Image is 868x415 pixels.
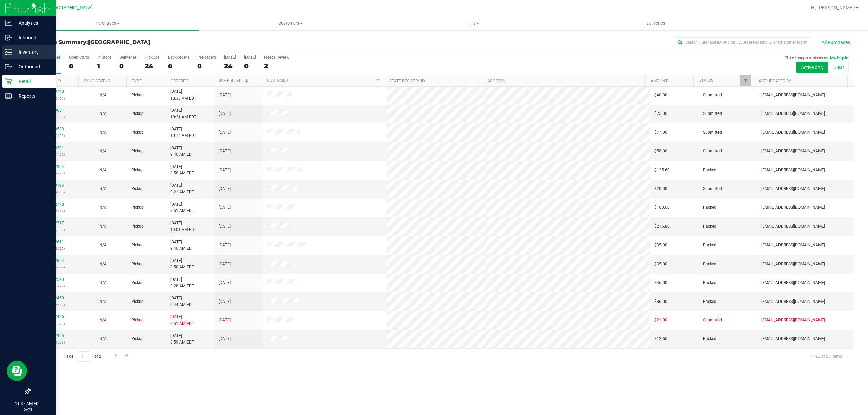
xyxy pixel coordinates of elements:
[99,224,107,229] span: Not Applicable
[99,111,107,116] span: Not Applicable
[219,317,231,324] span: [DATE]
[224,62,236,70] div: 24
[703,167,716,173] span: Packed
[45,333,64,338] a: 12012425
[45,258,64,263] a: 12012604
[171,79,188,83] a: Ordered
[168,62,189,70] div: 0
[45,202,64,207] a: 12012770
[12,77,53,85] p: Retail
[99,318,107,323] span: Not Applicable
[199,20,381,26] span: Customers
[3,407,53,412] p: [DATE]
[170,145,194,158] span: [DATE] 9:40 AM EDT
[703,129,722,136] span: Submitted
[219,261,231,267] span: [DATE]
[740,75,751,86] a: Filter
[170,88,196,101] span: [DATE] 10:33 AM EDT
[168,55,189,60] div: Back-orders
[219,129,231,136] span: [DATE]
[637,20,674,26] span: Deliveries
[703,261,716,267] span: Packed
[7,361,27,381] iframe: Resource center
[131,92,144,98] span: Pickup
[97,55,111,60] div: In Store
[45,296,64,300] a: 12012450
[389,79,425,83] a: State Registry ID
[482,75,645,87] th: Address
[119,62,137,70] div: 0
[45,240,64,244] a: 12012611
[654,148,667,154] span: $58.00
[69,55,89,60] div: Open Carts
[817,37,854,48] button: All Purchases
[5,20,12,26] inline-svg: Analytics
[122,351,132,360] a: Go to the last page
[69,62,89,70] div: 0
[703,110,722,117] span: Submitted
[131,148,144,154] span: Pickup
[45,127,64,131] a: 12013583
[131,336,144,342] span: Pickup
[219,336,231,342] span: [DATE]
[784,55,828,60] span: Filtering on status:
[219,298,231,305] span: [DATE]
[170,314,194,327] span: [DATE] 9:51 AM EDT
[131,186,144,192] span: Pickup
[565,16,747,30] a: Deliveries
[45,89,64,94] a: 12013740
[761,204,825,211] span: [EMAIL_ADDRESS][DOMAIN_NAME]
[131,261,144,267] span: Pickup
[170,164,194,177] span: [DATE] 8:58 AM EDT
[99,110,107,117] button: N/A
[131,167,144,173] span: Pickup
[58,351,107,362] span: Page of 2
[5,63,12,70] inline-svg: Outbound
[811,5,855,11] span: Hi, [PERSON_NAME]!
[654,242,667,248] span: $35.00
[45,277,64,282] a: 12012590
[219,223,231,230] span: [DATE]
[99,129,107,136] button: N/A
[382,16,565,30] a: Tills
[761,223,825,230] span: [EMAIL_ADDRESS][DOMAIN_NAME]
[264,55,289,60] div: Needs Review
[5,49,12,56] inline-svg: Inventory
[45,183,64,188] a: 12013125
[30,39,305,45] h3: Purchase Summary:
[761,336,825,342] span: [EMAIL_ADDRESS][DOMAIN_NAME]
[99,298,107,305] button: N/A
[703,223,716,230] span: Packed
[219,186,231,192] span: [DATE]
[761,242,825,248] span: [EMAIL_ADDRESS][DOMAIN_NAME]
[45,108,64,113] a: 12013631
[805,351,847,361] span: 1 - 20 of 25 items
[145,62,160,70] div: 24
[703,186,722,192] span: Submitted
[131,242,144,248] span: Pickup
[703,317,722,324] span: Submitted
[197,62,216,70] div: 0
[99,242,107,248] button: N/A
[99,262,107,266] span: Not Applicable
[675,37,810,47] input: Search Purchase ID, Original ID, State Registry ID or Customer Name...
[131,279,144,286] span: Pickup
[99,279,107,286] button: N/A
[703,92,722,98] span: Submitted
[99,223,107,230] button: N/A
[131,298,144,305] span: Pickup
[244,55,256,60] div: [DATE]
[99,130,107,135] span: Not Applicable
[99,317,107,324] button: N/A
[12,63,53,71] p: Outbound
[170,276,194,289] span: [DATE] 9:28 AM EDT
[703,336,716,342] span: Packed
[131,204,144,211] span: Pickup
[703,298,716,305] span: Packed
[219,110,231,117] span: [DATE]
[88,39,150,45] span: [GEOGRAPHIC_DATA]
[267,78,288,83] a: Customer
[12,48,53,56] p: Inventory
[131,110,144,117] span: Pickup
[170,126,196,139] span: [DATE] 10:14 AM EDT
